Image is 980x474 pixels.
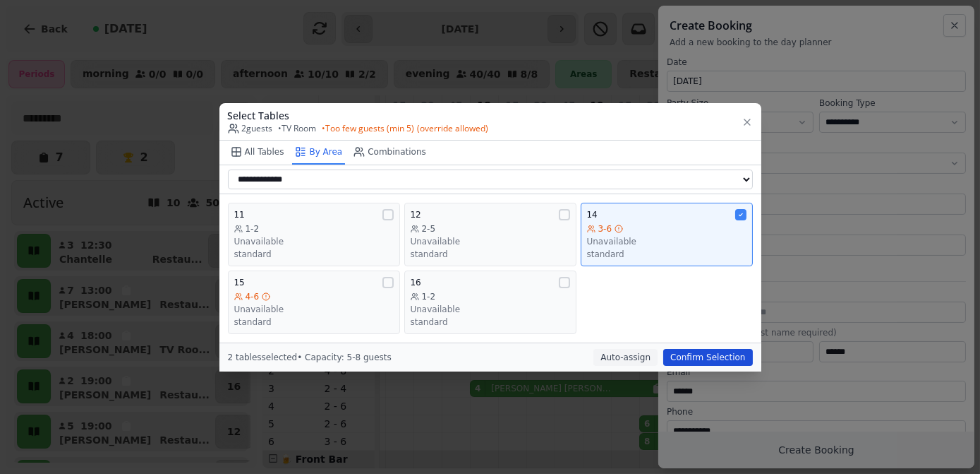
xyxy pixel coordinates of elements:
[587,209,598,220] span: 14
[404,203,576,266] button: 122-5Unavailablestandard
[351,141,429,165] button: Combinations
[234,304,394,315] div: Unavailable
[411,236,570,247] div: Unavailable
[228,141,287,165] button: All Tables
[234,277,245,288] span: 15
[292,141,345,165] button: By Area
[422,291,436,302] span: 1-2
[228,352,392,362] span: 2 tables selected • Capacity: 5-8 guests
[234,236,394,247] div: Unavailable
[587,236,746,247] div: Unavailable
[581,203,753,266] button: 143-6Unavailablestandard
[279,123,317,134] span: • TV Room
[228,123,273,134] span: 2 guests
[322,123,489,134] span: • Too few guests (min 5)
[411,277,421,288] span: 16
[598,223,612,235] span: 3-6
[234,249,394,260] div: standard
[587,249,746,260] div: standard
[593,349,658,366] button: Auto-assign
[234,316,394,328] div: standard
[411,304,570,315] div: Unavailable
[246,291,260,302] span: 4-6
[411,209,421,220] span: 12
[228,203,400,266] button: 111-2Unavailablestandard
[411,316,570,328] div: standard
[418,123,489,134] span: (override allowed)
[411,249,570,260] div: standard
[246,223,260,235] span: 1-2
[663,349,752,366] button: Confirm Selection
[422,223,436,235] span: 2-5
[234,209,245,220] span: 11
[404,271,576,334] button: 161-2Unavailablestandard
[228,109,489,123] h3: Select Tables
[228,271,400,334] button: 154-6Unavailablestandard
